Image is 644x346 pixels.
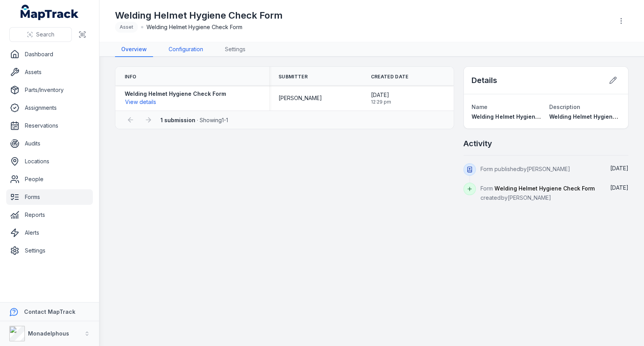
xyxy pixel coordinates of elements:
[115,22,138,33] div: Asset
[36,31,54,38] span: Search
[115,42,153,57] a: Overview
[463,138,492,149] h2: Activity
[480,166,570,172] span: Form published by [PERSON_NAME]
[115,9,283,22] h1: Welding Helmet Hygiene Check Form
[6,100,93,116] a: Assignments
[125,98,157,106] button: View details
[278,94,322,102] span: [PERSON_NAME]
[6,189,93,205] a: Forms
[162,42,209,57] a: Configuration
[610,184,628,191] span: [DATE]
[219,42,252,57] a: Settings
[6,207,93,223] a: Reports
[160,117,228,123] span: · Showing 1 - 1
[6,171,93,187] a: People
[371,74,409,80] span: Created Date
[6,136,93,151] a: Audits
[494,185,594,192] span: Welding Helmet Hygiene Check Form
[472,113,573,120] span: Welding Helmet Hygiene Check Form
[9,27,72,42] button: Search
[21,5,79,20] a: MapTrack
[371,99,391,105] span: 12:29 pm
[549,104,580,110] span: Description
[6,225,93,240] a: Alerts
[6,82,93,98] a: Parts/Inventory
[6,47,93,62] a: Dashboard
[125,90,226,98] strong: Welding Helmet Hygiene Check Form
[278,74,308,80] span: Submitter
[472,75,497,86] h2: Details
[6,64,93,80] a: Assets
[371,91,391,99] span: [DATE]
[371,91,391,105] time: 25/09/2025, 12:29:22 pm
[6,154,93,169] a: Locations
[6,243,93,258] a: Settings
[610,165,628,171] time: 25/09/2025, 12:21:59 pm
[610,184,628,191] time: 25/09/2025, 12:18:44 pm
[28,330,69,337] strong: Monadelphous
[472,104,487,110] span: Name
[480,185,594,201] span: Form created by [PERSON_NAME]
[24,308,75,315] strong: Contact MapTrack
[160,117,195,123] strong: 1 submission
[610,165,628,171] span: [DATE]
[6,118,93,133] a: Reservations
[146,23,242,31] span: Welding Helmet Hygiene Check Form
[125,74,136,80] span: Info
